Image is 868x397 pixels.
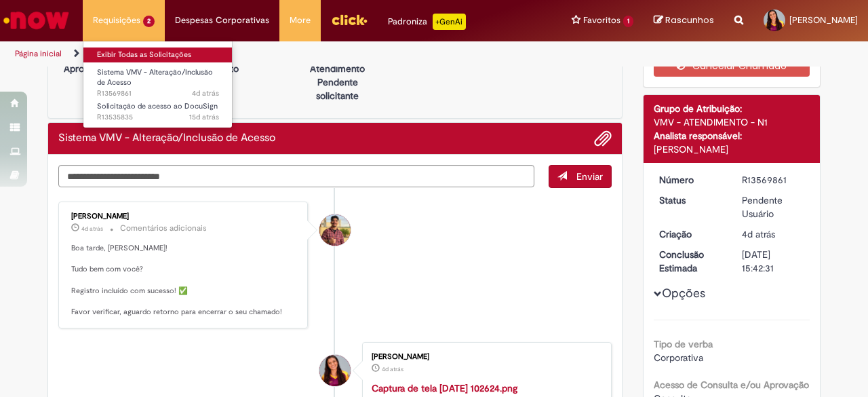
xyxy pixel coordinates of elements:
a: Aberto R13535835 : Solicitação de acesso ao DocuSign [83,99,233,124]
dt: Criação [649,227,732,241]
img: ServiceNow [1,7,71,34]
span: R13569861 [97,88,219,99]
span: 4d atrás [81,225,103,233]
div: 26/09/2025 10:42:28 [742,227,805,241]
button: Enviar [549,165,612,188]
span: Solicitação de acesso ao DocuSign [97,101,218,111]
span: R13535835 [97,112,219,123]
span: Favoritos [583,14,620,27]
p: Pendente solicitante [304,75,370,102]
div: [PERSON_NAME] [71,212,297,221]
time: 26/09/2025 16:31:20 [81,225,103,233]
span: Requisições [93,14,140,27]
span: 2 [143,16,155,27]
span: 1 [623,16,633,27]
div: Grupo de Atribuição: [654,102,810,115]
p: Boa tarde, [PERSON_NAME]! Tudo bem com você? Registro incluído com sucesso! ✅ Favor verificar, ag... [71,243,297,318]
div: [DATE] 15:42:31 [742,248,805,275]
span: Rascunhos [665,14,714,26]
div: Analista responsável: [654,129,810,143]
span: [PERSON_NAME] [789,14,858,26]
p: +GenAi [433,14,466,30]
dt: Status [649,193,732,207]
ul: Trilhas de página [10,41,568,67]
b: Tipo de verba [654,338,713,350]
b: Acesso de Consulta e/ou Aprovação [654,379,809,391]
div: [PERSON_NAME] [654,143,810,156]
div: Gabrielle Afonso Marques [319,355,351,386]
ul: Requisições [83,41,233,128]
span: 4d atrás [382,365,403,373]
div: Vitor Jeremias Da Silva [319,214,351,246]
span: 4d atrás [192,88,219,98]
dt: Conclusão Estimada [649,248,732,275]
a: Rascunhos [654,14,714,27]
time: 26/09/2025 10:38:40 [382,365,403,373]
span: More [290,14,311,27]
div: Pendente Usuário [742,193,805,221]
span: Despesas Corporativas [175,14,269,27]
textarea: Digite sua mensagem aqui... [58,165,534,187]
div: Padroniza [388,14,466,30]
span: Sistema VMV - Alteração/Inclusão de Acesso [97,67,213,88]
span: 15d atrás [189,112,219,122]
div: [PERSON_NAME] [372,353,597,361]
time: 26/09/2025 10:42:28 [742,228,775,240]
a: Exibir Todas as Solicitações [83,48,233,62]
a: Aberto R13569861 : Sistema VMV - Alteração/Inclusão de Acesso [83,65,233,94]
h2: Sistema VMV - Alteração/Inclusão de Acesso Histórico de tíquete [58,132,275,145]
span: Corporativa [654,352,703,364]
a: Captura de tela [DATE] 102624.png [372,382,517,394]
span: Enviar [576,170,603,183]
small: Comentários adicionais [120,223,207,234]
a: Página inicial [15,48,62,59]
span: 4d atrás [742,228,775,240]
div: VMV - ATENDIMENTO - N1 [654,115,810,129]
dt: Número [649,173,732,187]
div: R13569861 [742,173,805,187]
time: 15/09/2025 13:53:39 [189,112,219,122]
img: click_logo_yellow_360x200.png [331,10,368,30]
button: Adicionar anexos [594,130,612,147]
